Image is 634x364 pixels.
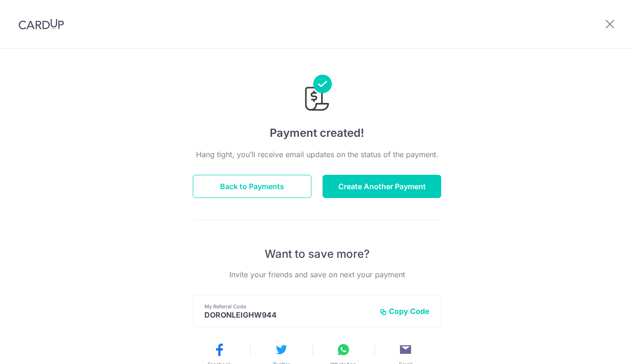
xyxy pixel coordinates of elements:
[193,149,441,160] p: Hang tight, you’ll receive email updates on the status of the payment.
[323,175,441,198] button: Create Another Payment
[302,75,332,114] img: Payments
[204,303,372,310] p: My Referral Code
[204,310,372,319] p: DORONLEIGHW944
[193,247,441,262] p: Want to save more?
[380,307,430,316] button: Copy Code
[193,269,441,280] p: Invite your friends and save on next your payment
[193,175,311,198] button: Back to Payments
[193,125,441,141] h4: Payment created!
[19,19,64,30] img: CardUp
